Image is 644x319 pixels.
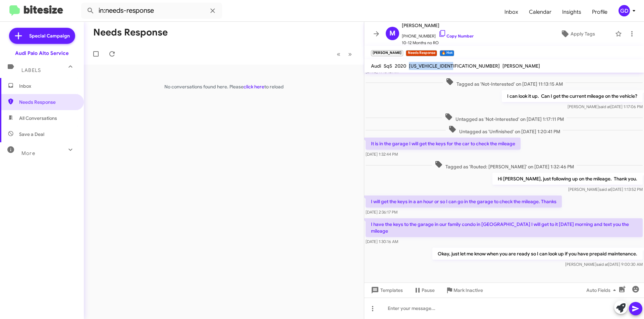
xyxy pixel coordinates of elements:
span: Sq5 [384,63,392,69]
p: Hi [PERSON_NAME], just following up on the mileage. Thank you. [492,173,643,185]
a: Inbox [499,2,524,22]
span: 10-12 Months no RO [402,39,474,46]
span: Tagged as 'Not-Interested' on [DATE] 11:13:15 AM [443,78,566,87]
button: Previous [333,47,344,61]
span: Needs Response [19,99,76,105]
span: Tagged as 'Routed: [PERSON_NAME]' on [DATE] 1:32:46 PM [432,160,577,170]
span: M [389,28,395,39]
h1: Needs Response [93,27,168,38]
span: [PERSON_NAME] [502,63,540,69]
button: Mark Inactive [440,284,488,296]
p: I have the keys to the garage in our family condo in [GEOGRAPHIC_DATA] I will get to it [DATE] mo... [366,218,643,237]
span: [US_VEHICLE_IDENTIFICATION_NUMBER] [409,63,500,69]
a: Copy Number [438,33,474,38]
span: » [348,50,352,58]
small: 🔥 Hot [440,50,454,56]
span: Special Campaign [29,32,70,39]
p: It is in the garage I will get the keys for the car to check the mileage [366,138,521,150]
span: [PHONE_NUMBER] [402,29,474,39]
p: No conversations found here. Please to reload [84,83,364,90]
span: Save a Deal [19,131,44,138]
span: « [337,50,340,58]
span: said at [599,104,610,109]
span: Pause [422,284,435,296]
div: GD [619,5,630,16]
small: Needs Response [406,50,437,56]
span: All Conversations [19,115,57,122]
button: Pause [408,284,440,296]
span: [PERSON_NAME] [DATE] 1:17:06 PM [568,104,643,109]
span: 2020 [395,63,406,69]
span: More [21,150,35,156]
button: Next [344,47,356,61]
span: Auto Fields [586,284,619,296]
span: [DATE] 1:30:16 AM [366,239,398,244]
p: Okay, just let me know when you are ready so I can look up if you have prepaid maintenance. [432,248,643,260]
div: Audi Palo Alto Service [15,50,69,57]
span: Labels [21,67,41,73]
button: Templates [364,284,408,296]
button: Apply Tags [543,28,612,40]
span: [DATE] 2:36:17 PM [366,210,397,215]
span: [DATE] 1:32:44 PM [366,152,398,157]
span: [PERSON_NAME] [402,21,474,29]
span: Mark Inactive [453,284,483,296]
span: Apply Tags [571,28,595,40]
span: Audi [371,63,381,69]
span: [PERSON_NAME] [DATE] 9:00:30 AM [565,262,643,267]
span: Untagged as 'Not-Interested' on [DATE] 1:17:11 PM [442,113,567,123]
small: [PERSON_NAME] [371,50,403,56]
input: Search [81,3,222,19]
button: GD [613,5,637,16]
a: click here [244,84,264,90]
span: Untagged as 'Unfinished' on [DATE] 1:20:41 PM [446,125,563,135]
a: Insights [557,2,587,22]
span: said at [599,187,611,192]
p: I will get the keys in a an hour or so I can go in the garage to check the mileage. Thanks [366,195,562,208]
a: Special Campaign [9,28,75,44]
span: Templates [370,284,403,296]
nav: Page navigation example [333,47,356,61]
a: Profile [587,2,613,22]
span: [PERSON_NAME] [DATE] 1:13:52 PM [568,187,643,192]
span: said at [596,262,608,267]
span: Inbox [19,83,76,89]
a: Calendar [524,2,557,22]
p: I can look it up. Can I get the current mileage on the vehicle? [502,90,643,102]
button: Auto Fields [581,284,624,296]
